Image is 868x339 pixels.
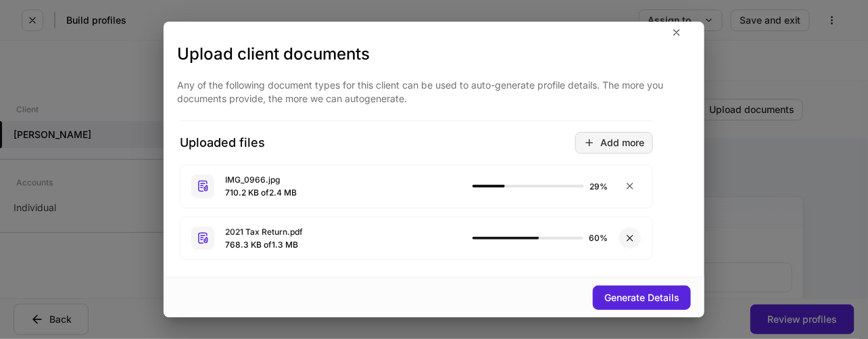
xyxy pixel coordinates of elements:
[575,132,653,154] button: Add more
[177,43,691,65] h3: Upload client documents
[589,231,608,244] div: 60%
[225,225,462,238] div: 2021 Tax Return.pdf
[180,135,265,151] h4: Uploaded files
[177,78,691,106] p: Any of the following document types for this client can be used to auto-generate profile details....
[225,173,462,186] div: IMG_0966.jpg
[604,293,679,302] div: Generate Details
[589,180,608,193] div: 29%
[593,286,691,310] button: Generate Details
[584,137,644,148] div: Add more
[225,238,462,251] div: 768.3 KB of 1.3 MB
[225,186,462,199] div: 710.2 KB of 2.4 MB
